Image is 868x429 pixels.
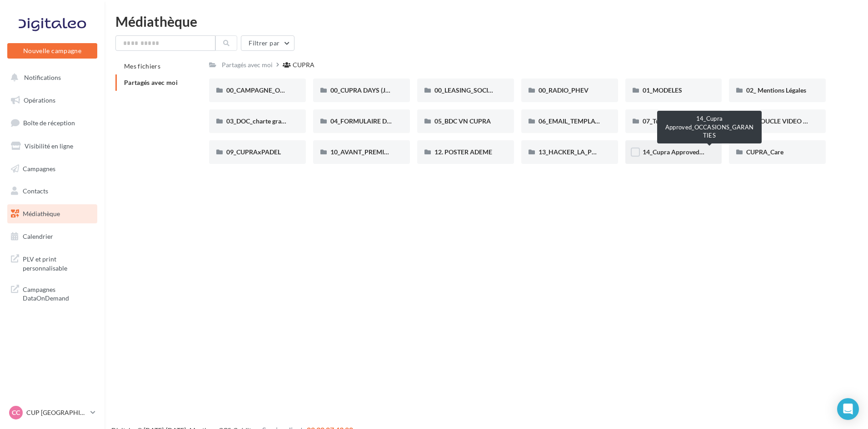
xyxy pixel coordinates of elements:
span: 05_BDC VN CUPRA [434,117,491,125]
span: 00_RADIO_PHEV [539,86,589,94]
a: Calendrier [5,227,99,246]
span: PLV et print personnalisable [23,253,94,272]
span: 02_ Mentions Légales [746,86,806,94]
span: 08. BOUCLE VIDEO ECRAN SHOWROOM [746,117,866,125]
span: 13_HACKER_LA_PQR [539,148,601,156]
span: 06_EMAIL_TEMPLATE HTML CUPRA [539,117,644,125]
div: Partagés avec moi [222,60,273,69]
span: 00_CAMPAGNE_OCTOBRE [226,86,304,94]
span: 04_FORMULAIRE DES DEMANDES CRÉATIVES [330,117,465,125]
span: 10_AVANT_PREMIÈRES_CUPRA (VENTES PRIVEES) [330,148,479,156]
a: CC CUP [GEOGRAPHIC_DATA] [7,404,97,421]
p: CUP [GEOGRAPHIC_DATA] [26,408,87,417]
a: Opérations [5,91,99,110]
a: Contacts [5,182,99,201]
a: Boîte de réception [5,113,99,133]
a: Campagnes [5,159,99,178]
span: Mes fichiers [124,62,160,70]
button: Notifications [5,68,95,87]
span: Campagnes [23,164,55,172]
div: 14_Cupra Approved_OCCASIONS_GARANTIES [657,111,762,143]
span: Boîte de réception [23,119,75,127]
span: Partagés avec moi [124,79,178,86]
span: CUPRA_Care [746,148,783,156]
span: Calendrier [23,232,53,240]
a: Médiathèque [5,204,99,223]
span: 12. POSTER ADEME [434,148,492,156]
span: Campagnes DataOnDemand [23,283,94,303]
span: 07_Tutos Digitaleo [643,117,695,125]
button: Filtrer par [241,35,294,51]
span: 03_DOC_charte graphique et GUIDELINES [226,117,345,125]
span: Contacts [23,187,48,195]
div: Médiathèque [115,15,857,28]
span: Notifications [24,74,61,81]
div: CUPRA [293,60,314,69]
span: 09_CUPRAxPADEL [226,148,281,156]
span: CC [12,408,20,417]
span: 14_Cupra Approved_OCCASIONS_GARANTIES [643,148,777,156]
a: Visibilité en ligne [5,137,99,156]
a: Campagnes DataOnDemand [5,280,99,306]
span: 01_MODELES [643,86,682,94]
span: Médiathèque [23,210,60,217]
button: Nouvelle campagne [7,43,97,59]
span: Visibilité en ligne [25,142,73,150]
a: PLV et print personnalisable [5,249,99,276]
span: 00_LEASING_SOCIAL_ÉLECTRIQUE [434,86,536,94]
span: Opérations [24,96,55,104]
div: Open Intercom Messenger [837,398,859,420]
span: 00_CUPRA DAYS (JPO) [330,86,396,94]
